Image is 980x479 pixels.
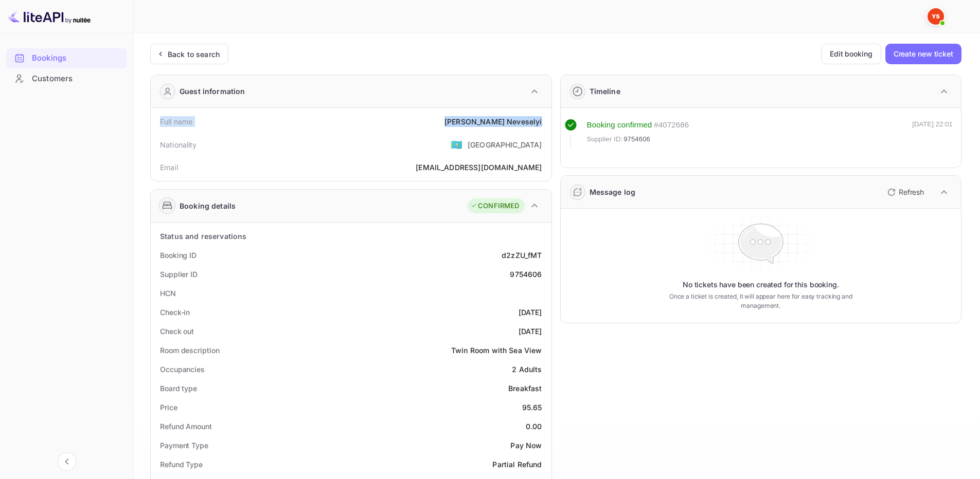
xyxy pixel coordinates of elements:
[180,86,245,97] div: Guest information
[160,139,197,150] div: Nationality
[160,383,197,394] div: Board type
[160,231,246,242] div: Status and reservations
[451,135,462,154] span: United States
[451,345,542,356] div: Twin Room with Sea View
[160,440,208,451] div: Payment Type
[6,69,127,88] a: Customers
[654,119,689,131] div: # 4072686
[6,69,127,89] div: Customers
[160,162,178,173] div: Email
[492,459,542,470] div: Partial Refund
[510,269,542,280] div: 9754606
[416,162,542,173] div: [EMAIL_ADDRESS][DOMAIN_NAME]
[160,269,198,280] div: Supplier ID
[512,364,542,375] div: 2 Adults
[160,459,203,470] div: Refund Type
[590,86,620,97] div: Timeline
[590,187,636,197] div: Message log
[58,452,76,471] button: Collapse navigation
[522,402,542,413] div: 95.65
[508,383,542,394] div: Breakfast
[32,52,122,64] div: Bookings
[160,364,205,375] div: Occupancies
[160,250,197,261] div: Booking ID
[683,280,839,290] p: No tickets have been created for this booking.
[160,307,190,318] div: Check-in
[160,326,194,337] div: Check out
[6,48,127,68] div: Bookings
[160,288,176,299] div: HCN
[6,48,127,67] a: Bookings
[470,201,519,211] div: CONFIRMED
[587,119,652,131] div: Booking confirmed
[468,139,542,150] div: [GEOGRAPHIC_DATA]
[160,116,192,127] div: Full name
[587,134,623,144] span: Supplier ID:
[519,307,542,318] div: [DATE]
[881,184,928,200] button: Refresh
[526,421,542,432] div: 0.00
[168,49,220,60] div: Back to search
[32,73,122,85] div: Customers
[180,200,236,211] div: Booking details
[623,134,650,144] span: 9754606
[899,187,924,197] p: Refresh
[160,402,177,413] div: Price
[885,44,961,64] button: Create new ticket
[444,116,542,127] div: [PERSON_NAME] Neveselyi
[160,345,219,356] div: Room description
[502,250,542,261] div: d2zZU_fMT
[821,44,881,64] button: Edit booking
[8,8,91,25] img: LiteAPI logo
[653,292,868,310] p: Once a ticket is created, it will appear here for easy tracking and management.
[160,421,212,432] div: Refund Amount
[912,119,953,149] div: [DATE] 22:01
[928,8,944,25] img: Yandex Support
[519,326,542,337] div: [DATE]
[510,440,542,451] div: Pay Now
